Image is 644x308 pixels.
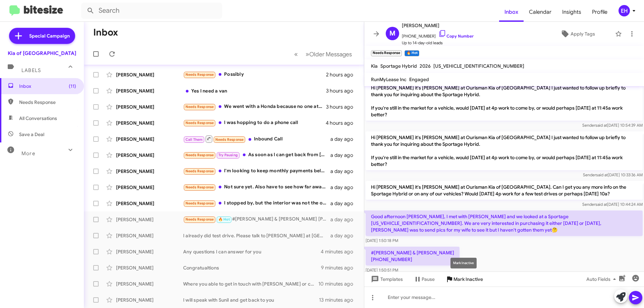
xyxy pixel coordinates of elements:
span: said at [596,172,608,177]
span: Try Pausing [218,153,238,157]
span: Sender [DATE] 10:44:24 AM [582,202,643,207]
a: Special Campaign [9,28,75,44]
span: Needs Response [185,201,214,205]
div: Yes I need a van [183,87,326,94]
small: Needs Response [371,50,402,56]
div: a day ago [330,216,359,223]
span: More [21,150,35,157]
span: [DATE] 1:50:51 PM [366,267,398,272]
span: said at [595,123,607,128]
div: EH [619,5,630,16]
span: Needs Response [185,72,214,77]
button: Next [302,47,356,61]
div: [PERSON_NAME] [116,281,183,287]
button: Apply Tags [543,28,612,40]
span: Sender [DATE] 10:54:39 AM [582,123,643,128]
span: Apply Tags [571,28,595,40]
div: I'm looking to keep monthly payments below 400 [183,167,330,175]
span: Needs Response [185,105,214,109]
div: 4 hours ago [326,120,359,126]
div: I will speak with Sunil and get back to you [183,297,319,303]
p: Hi [PERSON_NAME] it's [PERSON_NAME] at Ourisman Kia of [GEOGRAPHIC_DATA] I just wanted to follow ... [366,82,643,121]
span: Needs Response [19,99,76,106]
span: Labels [21,67,41,73]
div: a day ago [330,152,359,159]
div: Mark Inactive [450,258,477,268]
span: « [294,50,298,58]
div: [PERSON_NAME] [116,297,183,303]
p: Hi [PERSON_NAME] it's [PERSON_NAME] at Ourisman Kia of [GEOGRAPHIC_DATA] I just wanted to follow ... [366,131,643,170]
span: All Conversations [19,115,57,122]
p: #[PERSON_NAME] & [PERSON_NAME] [PHONE_NUMBER] [366,247,460,265]
div: [PERSON_NAME] [116,184,183,191]
span: Auto Fields [586,273,619,285]
span: Inbox [19,83,76,89]
span: 2026 [420,63,431,69]
div: [PERSON_NAME] [116,152,183,159]
p: Good afternoon [PERSON_NAME], I met with [PERSON_NAME] and we looked at a Sportage [US_VEHICLE_ID... [366,210,643,236]
div: I was hopping to do a phone call [183,119,326,127]
span: Kia [371,63,378,69]
a: Calendar [524,2,557,22]
span: Needs Response [185,153,214,157]
span: RunMyLease Inc [371,76,407,82]
span: Mark Inactive [453,273,483,285]
span: » [306,50,309,58]
p: Hi [PERSON_NAME] it's [PERSON_NAME] at Ourisman Kia of [GEOGRAPHIC_DATA]. Can I get you any more ... [366,181,643,200]
span: Needs Response [215,137,244,142]
div: 9 minutes ago [321,264,359,271]
div: 13 minutes ago [319,297,359,303]
span: Needs Response [185,121,214,125]
small: 🔥 Hot [405,50,419,56]
span: said at [595,202,607,207]
div: 2 hours ago [326,71,359,78]
span: 🔥 Hot [218,217,230,222]
div: Kia of [GEOGRAPHIC_DATA] [8,50,76,57]
div: Where you able to get in touch with [PERSON_NAME] or can I help facilitate that for you [183,281,318,287]
h1: Inbox [93,27,118,38]
div: a day ago [330,200,359,207]
button: Mark Inactive [440,273,488,285]
div: Any questions I can answer for you [183,248,321,255]
span: [PERSON_NAME] [402,21,474,29]
div: Possibly [183,71,326,78]
div: 3 hours ago [326,87,359,94]
span: Up to 14-day-old leads [402,40,474,46]
div: [PERSON_NAME] [116,264,183,271]
div: [PERSON_NAME] [116,120,183,126]
a: Inbox [499,2,524,22]
span: [DATE] 1:50:18 PM [366,238,398,243]
button: Pause [408,273,440,285]
div: [PERSON_NAME] [116,232,183,239]
div: Inbound Call [183,135,330,143]
span: Templates [370,273,403,285]
span: Needs Response [185,169,214,173]
div: a day ago [330,136,359,142]
div: #[PERSON_NAME] & [PERSON_NAME] [PHONE_NUMBER] [183,215,330,223]
div: 3 hours ago [326,104,359,110]
div: 4 minutes ago [321,248,359,255]
div: [PERSON_NAME] [116,87,183,94]
span: Older Messages [309,51,352,58]
a: Insights [557,2,587,22]
span: (11) [69,83,76,89]
span: Special Campaign [29,33,70,39]
div: I already did test drive. Please talk to [PERSON_NAME] at [GEOGRAPHIC_DATA]. [183,232,330,239]
div: [PERSON_NAME] [116,216,183,223]
button: Auto Fields [581,273,624,285]
div: [PERSON_NAME] [116,71,183,78]
span: Needs Response [185,217,214,222]
nav: Page navigation example [290,47,356,61]
div: a day ago [330,168,359,175]
div: [PERSON_NAME] [116,200,183,207]
div: [PERSON_NAME] [116,136,183,142]
span: Engaged [409,76,429,82]
span: Sender [DATE] 10:33:36 AM [583,172,643,177]
button: Previous [290,47,302,61]
div: [PERSON_NAME] [116,248,183,255]
div: [PERSON_NAME] [116,104,183,110]
div: Not sure yet. Also have to see how far away you are [183,183,330,191]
